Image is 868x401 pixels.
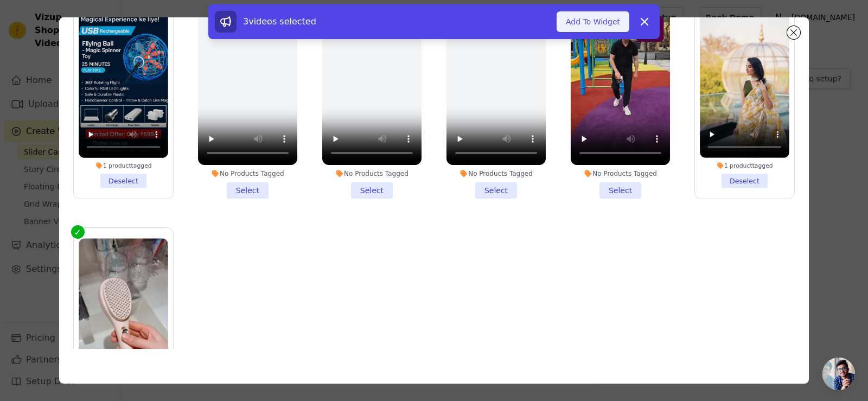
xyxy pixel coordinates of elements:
div: No Products Tagged [571,169,670,178]
a: Open chat [822,358,855,390]
div: 1 product tagged [79,162,168,169]
span: 3 videos selected [243,16,316,27]
div: 1 product tagged [700,162,789,169]
div: No Products Tagged [322,169,422,178]
div: No Products Tagged [198,169,297,178]
button: Add To Widget [557,11,629,32]
div: No Products Tagged [446,169,546,178]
